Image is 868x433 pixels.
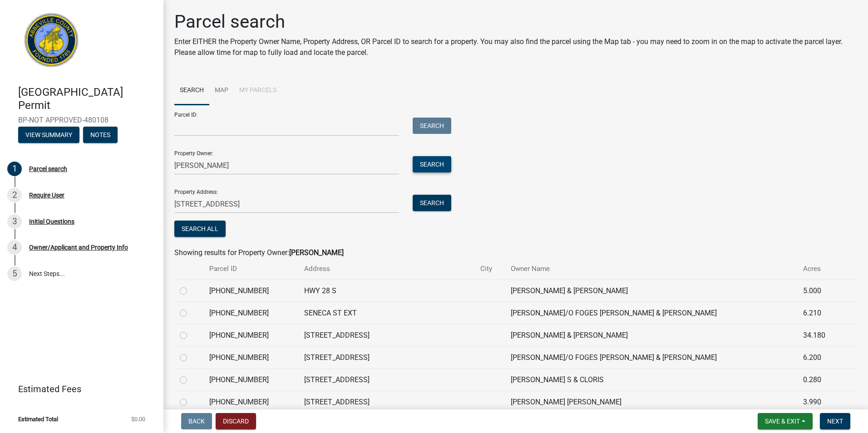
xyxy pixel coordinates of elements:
[505,324,798,346] td: [PERSON_NAME] & [PERSON_NAME]
[204,280,299,302] td: [PHONE_NUMBER]
[7,188,22,202] div: 2
[83,127,118,143] button: Notes
[289,248,344,257] strong: [PERSON_NAME]
[798,324,842,346] td: 34.180
[413,156,451,172] button: Search
[299,391,475,413] td: [STREET_ADDRESS]
[216,413,256,429] button: Discard
[798,391,842,413] td: 3.990
[505,391,798,413] td: [PERSON_NAME] [PERSON_NAME]
[798,280,842,302] td: 5.000
[299,346,475,369] td: [STREET_ADDRESS]
[505,258,798,280] th: Owner Name
[18,86,156,112] h4: [GEOGRAPHIC_DATA] Permit
[174,221,226,237] button: Search All
[798,346,842,369] td: 6.200
[18,127,79,143] button: View Summary
[204,369,299,391] td: [PHONE_NUMBER]
[299,302,475,324] td: SENECA ST EXT
[18,132,79,139] wm-modal-confirm: Summary
[505,302,798,324] td: [PERSON_NAME]/O FOGES [PERSON_NAME] & [PERSON_NAME]
[7,380,149,398] a: Estimated Fees
[827,418,843,425] span: Next
[29,244,128,251] div: Owner/Applicant and Property Info
[299,369,475,391] td: [STREET_ADDRESS]
[204,346,299,369] td: [PHONE_NUMBER]
[29,166,67,172] div: Parcel search
[204,324,299,346] td: [PHONE_NUMBER]
[413,118,451,134] button: Search
[505,346,798,369] td: [PERSON_NAME]/O FOGES [PERSON_NAME] & [PERSON_NAME]
[188,418,205,425] span: Back
[299,324,475,346] td: [STREET_ADDRESS]
[299,280,475,302] td: HWY 28 S
[18,416,58,422] span: Estimated Total
[505,280,798,302] td: [PERSON_NAME] & [PERSON_NAME]
[765,418,800,425] span: Save & Exit
[29,218,74,225] div: Initial Questions
[174,36,857,58] p: Enter EITHER the Property Owner Name, Property Address, OR Parcel ID to search for a property. Yo...
[7,162,22,176] div: 1
[798,369,842,391] td: 0.280
[209,76,234,105] a: Map
[475,258,505,280] th: City
[7,266,22,281] div: 5
[83,132,118,139] wm-modal-confirm: Notes
[18,10,85,76] img: Abbeville County, South Carolina
[299,258,475,280] th: Address
[505,369,798,391] td: [PERSON_NAME] S & CLORIS
[798,258,842,280] th: Acres
[7,240,22,255] div: 4
[181,413,212,429] button: Back
[413,195,451,211] button: Search
[798,302,842,324] td: 6.210
[18,116,145,124] span: BP-NOT APPROVED-480108
[131,416,145,422] span: $0.00
[174,76,209,105] a: Search
[7,214,22,229] div: 3
[174,247,857,258] div: Showing results for Property Owner:
[204,258,299,280] th: Parcel ID
[204,391,299,413] td: [PHONE_NUMBER]
[204,302,299,324] td: [PHONE_NUMBER]
[820,413,850,429] button: Next
[758,413,813,429] button: Save & Exit
[174,11,857,33] h1: Parcel search
[29,192,64,198] div: Require User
